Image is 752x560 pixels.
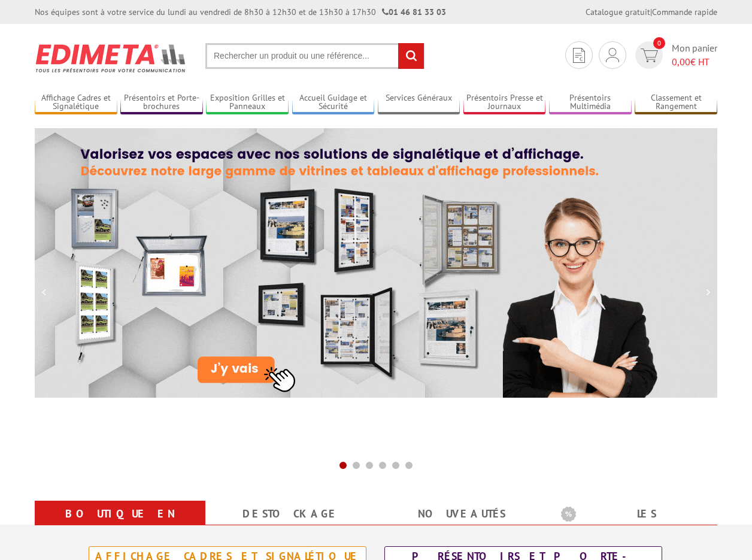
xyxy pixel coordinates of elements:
[653,37,665,49] span: 0
[561,503,711,527] b: Les promotions
[561,503,703,546] a: Les promotions
[398,43,424,69] input: rechercher
[35,36,187,80] img: Présentoir, panneau, stand - Edimeta - PLV, affichage, mobilier bureau, entreprise
[606,48,619,62] img: devis rapide
[382,7,446,17] strong: 01 46 81 33 03
[463,93,546,113] a: Présentoirs Presse et Journaux
[206,93,289,113] a: Exposition Grilles et Panneaux
[632,41,717,69] a: devis rapide 0 Mon panier 0,00€ HT
[292,93,375,113] a: Accueil Guidage et Sécurité
[49,503,191,546] a: Boutique en ligne
[573,48,585,63] img: devis rapide
[549,93,632,113] a: Présentoirs Multimédia
[120,93,203,113] a: Présentoirs et Porte-brochures
[586,6,717,18] div: |
[672,55,717,69] span: € HT
[205,43,424,69] input: Rechercher un produit ou une référence...
[378,93,460,113] a: Services Généraux
[586,7,650,17] a: Catalogue gratuit
[635,93,717,113] a: Classement et Rangement
[35,6,446,18] div: Nos équipes sont à votre service du lundi au vendredi de 8h30 à 12h30 et de 13h30 à 17h30
[672,56,690,68] span: 0,00
[641,49,658,62] img: devis rapide
[672,41,717,69] span: Mon panier
[220,503,362,525] a: Destockage
[652,7,717,17] a: Commande rapide
[390,503,532,525] a: nouveautés
[35,93,117,113] a: Affichage Cadres et Signalétique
